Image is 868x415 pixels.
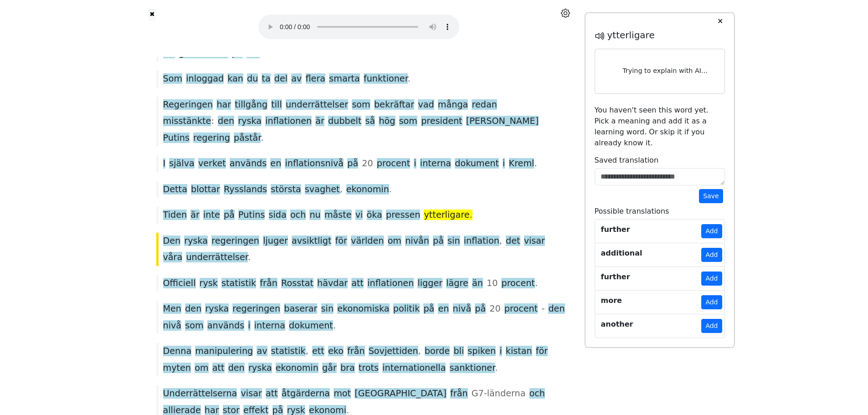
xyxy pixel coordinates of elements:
[248,363,272,374] span: ryska
[266,388,278,400] span: att
[335,236,347,247] span: för
[548,303,565,315] span: den
[475,303,486,315] span: på
[388,236,401,247] span: om
[472,388,526,400] span: G7-länderna
[163,210,187,221] span: Tiden
[446,278,468,289] span: lägre
[351,278,364,289] span: att
[290,210,306,221] span: och
[487,278,498,289] span: 10
[701,295,722,309] button: Add
[489,303,500,315] span: 20
[334,388,351,400] span: mot
[257,346,267,357] span: av
[232,48,243,59] span: på
[185,303,201,315] span: den
[601,295,622,306] div: more
[271,346,306,357] span: statistik
[425,346,450,357] span: borde
[352,99,370,111] span: som
[211,116,214,127] span: :
[389,184,392,195] span: .
[211,236,259,247] span: regeringen
[712,13,729,30] button: ✕
[541,303,544,315] span: -
[247,73,258,85] span: du
[200,278,218,289] span: rysk
[393,303,420,315] span: politik
[230,158,267,169] span: används
[472,99,497,111] span: redan
[433,236,444,247] span: på
[163,116,211,127] span: misstänkte
[595,207,725,215] h6: Possible translations
[163,73,183,85] span: Som
[499,236,502,247] span: ,
[238,210,265,221] span: Putins
[312,346,324,357] span: ett
[333,320,336,332] span: .
[340,184,343,195] span: ,
[261,133,263,144] span: .
[399,116,417,127] span: som
[292,236,331,247] span: avsiktligt
[163,278,196,289] span: Officiell
[367,278,414,289] span: inflationen
[269,210,287,221] span: sida
[291,73,302,85] span: av
[369,346,418,357] span: Sovjettiden
[228,363,245,374] span: den
[169,158,195,169] span: själva
[260,278,277,289] span: från
[438,99,468,111] span: många
[260,48,264,59] span: ?
[306,73,326,85] span: flera
[276,363,318,374] span: ekonomin
[340,363,355,374] span: bra
[163,158,166,169] span: I
[306,346,308,357] span: ,
[271,99,282,111] span: till
[274,73,288,85] span: del
[699,189,723,203] button: Save
[364,73,408,85] span: funktioner
[195,346,253,357] span: manipulering
[595,30,725,41] h5: ytterligare
[386,210,420,221] span: pressen
[701,272,722,286] button: Add
[195,363,208,374] span: om
[163,48,175,59] span: ett
[602,56,717,86] div: Trying to explain with AI...
[207,320,244,332] span: används
[534,158,537,169] span: .
[359,363,379,374] span: trots
[504,303,538,315] span: procent
[495,363,498,374] span: .
[184,236,208,247] span: ryska
[203,210,220,221] span: inte
[163,236,181,247] span: Den
[163,346,192,357] span: Denna
[374,99,414,111] span: bekräftar
[254,320,285,332] span: interna
[281,278,313,289] span: Rosstat
[464,236,499,247] span: inflation
[285,158,344,169] span: inflationsnivå
[271,184,301,195] span: största
[232,303,280,315] span: regeringen
[198,158,226,169] span: verket
[282,388,330,400] span: åtgärderna
[317,278,348,289] span: hävdar
[263,236,288,247] span: ljuger
[506,236,520,247] span: det
[536,346,548,357] span: för
[224,210,235,221] span: på
[163,303,182,315] span: Men
[163,388,237,400] span: Underrättelserna
[238,116,262,127] span: ryska
[235,99,267,111] span: tillgång
[265,116,312,127] span: inflationen
[247,48,260,59] span: DN
[453,346,464,357] span: bli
